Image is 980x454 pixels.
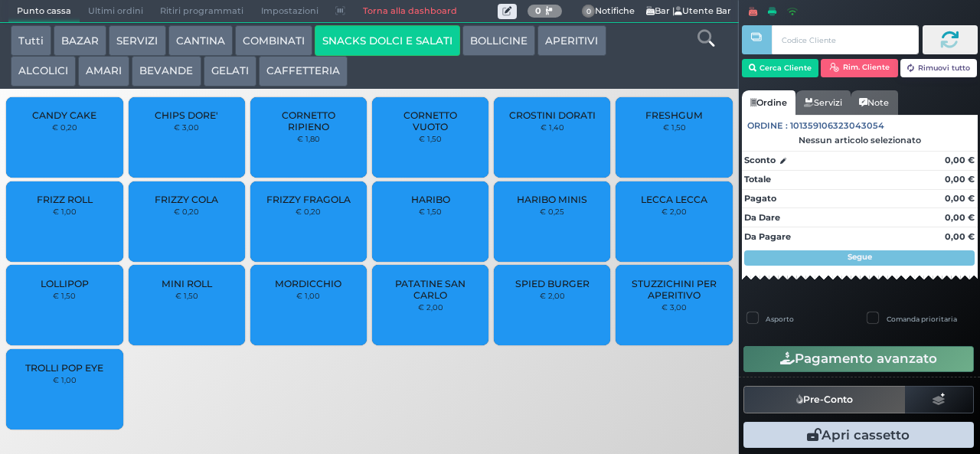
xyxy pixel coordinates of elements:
[152,1,252,22] span: Ritiri programmati
[296,291,320,300] small: € 1,00
[41,278,89,289] span: LOLLIPOP
[54,25,106,56] button: BAZAR
[174,122,199,132] small: € 3,00
[235,25,312,56] button: COMBINATI
[259,56,348,87] button: CAFFETTERIA
[168,25,233,56] button: CANTINA
[155,194,218,205] span: FRIZZY COLA
[411,194,450,205] span: HARIBO
[109,25,165,56] button: SERVIZI
[162,278,212,289] span: MINI ROLL
[821,59,898,77] button: Rim. Cliente
[945,193,975,204] strong: 0,00 €
[204,56,256,87] button: GELATI
[253,1,327,22] span: Impostazioni
[747,119,788,132] span: Ordine :
[78,56,129,87] button: AMARI
[354,1,465,22] a: Torna alla dashboard
[629,278,720,301] span: STUZZICHINI PER APERITIVO
[744,231,791,242] strong: Da Pagare
[80,1,152,22] span: Ultimi ordini
[175,291,198,300] small: € 1,50
[641,194,707,205] span: LECCA LECCA
[25,362,103,374] span: TROLLI POP EYE
[582,5,596,18] span: 0
[535,5,541,16] b: 0
[174,207,199,216] small: € 0,20
[37,194,93,205] span: FRIZZ ROLL
[263,109,354,132] span: CORNETTO RIPIENO
[851,90,897,115] a: Note
[53,291,76,300] small: € 1,50
[742,90,795,115] a: Ordine
[11,25,51,56] button: Tutti
[848,252,872,262] strong: Segue
[462,25,535,56] button: BOLLICINE
[297,134,320,143] small: € 1,80
[132,56,201,87] button: BEVANDE
[385,109,476,132] span: CORNETTO VUOTO
[661,207,687,216] small: € 2,00
[515,278,590,289] span: SPIED BURGER
[275,278,341,289] span: MORDICCHIO
[418,302,443,312] small: € 2,00
[540,291,565,300] small: € 2,00
[541,122,564,132] small: € 1,40
[744,212,780,223] strong: Da Dare
[742,59,819,77] button: Cerca Cliente
[52,122,77,132] small: € 0,20
[53,375,77,384] small: € 1,00
[887,314,957,324] label: Comanda prioritaria
[766,314,794,324] label: Asporto
[744,193,776,204] strong: Pagato
[945,212,975,223] strong: 0,00 €
[517,194,587,205] span: HARIBO MINIS
[315,25,460,56] button: SNACKS DOLCI E SALATI
[795,90,851,115] a: Servizi
[742,135,978,145] div: Nessun articolo selezionato
[266,194,351,205] span: FRIZZY FRAGOLA
[419,207,442,216] small: € 1,50
[772,25,918,54] input: Codice Cliente
[945,155,975,165] strong: 0,00 €
[945,174,975,185] strong: 0,00 €
[155,109,218,121] span: CHIPS DORE'
[296,207,321,216] small: € 0,20
[419,134,442,143] small: € 1,50
[537,25,606,56] button: APERITIVI
[32,109,96,121] span: CANDY CAKE
[743,386,906,413] button: Pre-Conto
[11,56,76,87] button: ALCOLICI
[945,231,975,242] strong: 0,00 €
[385,278,476,301] span: PATATINE SAN CARLO
[509,109,596,121] span: CROSTINI DORATI
[790,119,884,132] span: 101359106323043054
[744,154,776,167] strong: Sconto
[661,302,687,312] small: € 3,00
[8,1,80,22] span: Punto cassa
[900,59,978,77] button: Rimuovi tutto
[663,122,686,132] small: € 1,50
[744,174,771,185] strong: Totale
[645,109,703,121] span: FRESHGUM
[53,207,77,216] small: € 1,00
[540,207,564,216] small: € 0,25
[743,422,974,448] button: Apri cassetto
[743,346,974,372] button: Pagamento avanzato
